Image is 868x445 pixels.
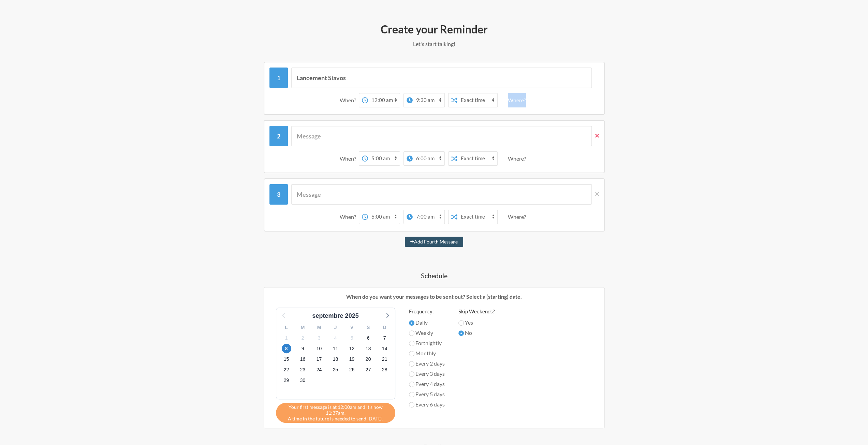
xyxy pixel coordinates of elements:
[380,365,389,375] span: mardi 28 octobre 2025
[291,126,592,146] input: Message
[331,333,340,343] span: samedi 4 octobre 2025
[291,68,592,88] input: Message
[282,344,291,353] span: mercredi 8 octobre 2025
[409,329,445,337] label: Weekly
[344,322,360,333] div: V
[269,293,599,301] p: When do you want your messages to be sent out? Select a (starting) date.
[281,404,390,416] span: Your first message is at 12:00am and it's now 11:37am.
[409,330,414,336] input: Weekly
[314,355,324,364] span: vendredi 17 octobre 2025
[409,339,445,347] label: Fortnightly
[409,341,414,346] input: Fortnightly
[409,308,445,315] label: Frequency:
[282,355,291,364] span: mercredi 15 octobre 2025
[298,333,308,343] span: jeudi 2 octobre 2025
[278,322,295,333] div: L
[298,376,308,385] span: jeudi 30 octobre 2025
[282,365,291,375] span: mercredi 22 octobre 2025
[311,322,327,333] div: M
[364,333,373,343] span: lundi 6 octobre 2025
[282,333,291,343] span: mercredi 1 octobre 2025
[360,322,377,333] div: S
[298,344,308,353] span: jeudi 9 octobre 2025
[347,355,357,364] span: dimanche 19 octobre 2025
[282,376,291,385] span: mercredi 29 octobre 2025
[236,40,632,48] p: Let's start talking!
[340,151,359,166] div: When?
[409,380,445,388] label: Every 4 days
[236,22,632,36] h2: Create your Reminder
[409,370,445,378] label: Every 3 days
[409,382,414,387] input: Every 4 days
[295,322,311,333] div: M
[458,330,464,336] input: No
[508,151,529,166] div: Where?
[409,359,445,368] label: Every 2 days
[380,344,389,353] span: mardi 14 octobre 2025
[458,320,464,326] input: Yes
[331,344,340,353] span: samedi 11 octobre 2025
[409,361,414,367] input: Every 2 days
[380,333,389,343] span: mardi 7 octobre 2025
[347,333,357,343] span: dimanche 5 octobre 2025
[327,322,344,333] div: J
[380,355,389,364] span: mardi 21 octobre 2025
[508,210,529,224] div: Where?
[291,184,592,205] input: Message
[298,355,308,364] span: jeudi 16 octobre 2025
[409,318,445,327] label: Daily
[409,320,414,326] input: Daily
[409,392,414,397] input: Every 5 days
[508,93,529,107] div: Where?
[298,365,308,375] span: jeudi 23 octobre 2025
[314,333,324,343] span: vendredi 3 octobre 2025
[347,344,357,353] span: dimanche 12 octobre 2025
[236,271,632,280] h4: Schedule
[458,308,495,315] label: Skip Weekends?
[364,344,373,353] span: lundi 13 octobre 2025
[364,355,373,364] span: lundi 20 octobre 2025
[409,402,414,407] input: Every 6 days
[364,365,373,375] span: lundi 27 octobre 2025
[347,365,357,375] span: dimanche 26 octobre 2025
[458,329,495,337] label: No
[409,390,445,398] label: Every 5 days
[276,403,395,423] div: A time in the future is needed to send [DATE].
[409,349,445,357] label: Monthly
[340,93,359,107] div: When?
[377,322,393,333] div: D
[405,237,463,247] button: Add Fourth Message
[340,210,359,224] div: When?
[331,365,340,375] span: samedi 25 octobre 2025
[314,344,324,353] span: vendredi 10 octobre 2025
[409,371,414,377] input: Every 3 days
[409,351,414,356] input: Monthly
[309,311,361,321] div: septembre 2025
[458,318,495,327] label: Yes
[331,355,340,364] span: samedi 18 octobre 2025
[314,365,324,375] span: vendredi 24 octobre 2025
[409,400,445,409] label: Every 6 days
